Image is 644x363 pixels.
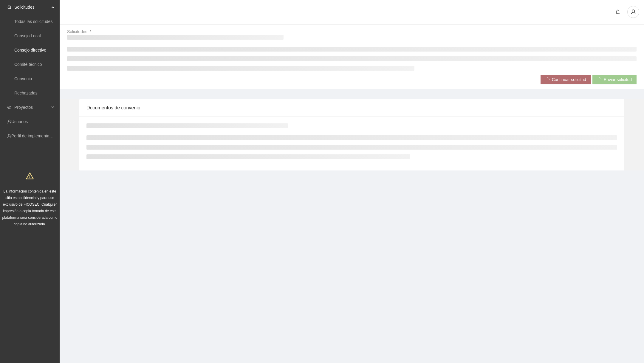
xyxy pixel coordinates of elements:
span: inbox [7,5,11,9]
a: Solicitudes [67,29,87,34]
a: Convenio [14,76,32,81]
a: Todas las solicitudes [14,19,52,24]
button: Enviar solicitud [592,75,637,84]
button: Continuar solicitud [541,75,591,84]
a: Usuarios [11,119,28,124]
a: Perfil de implementadora [11,134,58,138]
span: warning [26,172,34,180]
a: Consejo directivo [14,48,46,52]
button: user [627,6,639,18]
span: bell [613,10,622,14]
span: La información contenida en este sitio es confidencial y para uso exclusivo de FICOSEC. Cualquier... [2,189,58,226]
span: eye [7,105,11,109]
button: bell [613,7,623,17]
div: Documentos de convenio [86,99,617,116]
a: Rechazadas [14,91,38,95]
span: Solicitudes [14,1,49,13]
span: Enviar solicitud [604,76,632,83]
span: Continuar solicitud [552,76,586,83]
span: loading [545,77,552,82]
span: Proyectos [14,101,49,113]
span: / [90,29,91,34]
span: user [628,9,639,15]
span: loading [597,77,604,82]
a: Consejo Local [14,33,41,38]
a: Comité técnico [14,62,42,67]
